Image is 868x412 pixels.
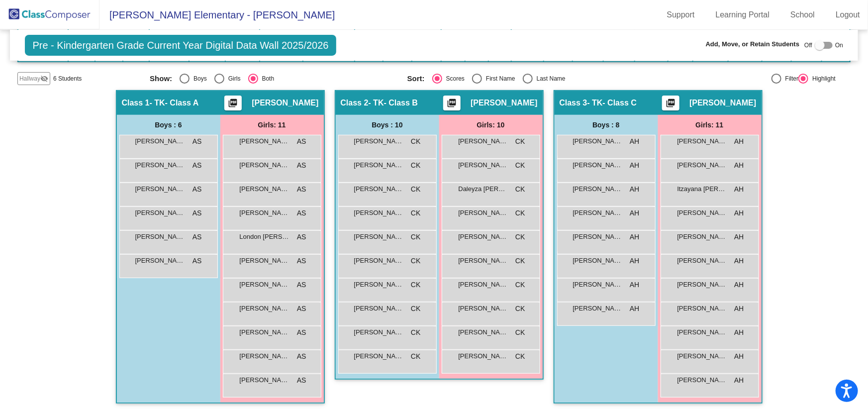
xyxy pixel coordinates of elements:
a: Learning Portal [708,7,778,23]
span: [PERSON_NAME] [135,232,185,242]
span: [PERSON_NAME] [459,232,508,242]
span: AS [193,136,202,147]
span: Show: [150,74,172,83]
span: [PERSON_NAME] [354,136,404,146]
div: Highlight [808,74,836,83]
span: - TK- Class B [369,98,418,108]
span: CK [515,136,525,147]
span: AH [734,280,744,290]
span: [PERSON_NAME] [677,232,727,242]
span: CK [515,351,525,362]
span: AS [297,256,306,266]
span: AH [630,232,639,242]
span: AS [193,208,202,218]
span: AH [630,208,639,218]
span: AS [297,184,306,195]
span: [PERSON_NAME] De La [PERSON_NAME] [677,351,727,361]
span: Daleyza [PERSON_NAME] [459,184,508,194]
span: [PERSON_NAME] [677,136,727,146]
div: Girls: 10 [439,115,543,135]
span: CK [411,351,420,362]
span: [PERSON_NAME] [689,98,756,108]
span: CK [411,136,420,147]
a: Support [659,7,703,23]
span: [PERSON_NAME] [459,351,508,361]
span: [PERSON_NAME] [240,160,289,170]
div: Boys : 6 [117,115,220,135]
span: [PERSON_NAME] [354,208,404,218]
span: Class 3 [560,98,587,108]
span: [PERSON_NAME] Elementary - [PERSON_NAME] [99,7,335,23]
span: [PERSON_NAME] [354,351,404,361]
span: - TK- Class A [150,98,199,108]
span: AS [297,327,306,338]
span: AS [297,304,306,314]
span: [PERSON_NAME] [PERSON_NAME] [459,327,508,337]
span: AS [193,232,202,242]
div: Girls: 11 [220,115,324,135]
span: [PERSON_NAME] [354,184,404,194]
span: [PERSON_NAME] [240,327,289,337]
mat-radio-group: Select an option [407,74,658,84]
span: [PERSON_NAME] [240,375,289,385]
span: [PERSON_NAME] [354,232,404,242]
span: [PERSON_NAME] [PERSON_NAME] [135,184,185,194]
span: AH [630,304,639,314]
span: [PERSON_NAME] [677,160,727,170]
button: Print Students Details [224,96,242,110]
span: AS [193,184,202,195]
span: [PERSON_NAME] [240,256,289,266]
span: AH [734,160,744,171]
span: [PERSON_NAME] [573,280,623,290]
div: Boys [190,74,207,83]
span: AS [297,136,306,147]
span: [PERSON_NAME] [240,280,289,290]
span: CK [411,256,420,266]
span: AS [297,232,306,242]
span: Sort: [407,74,425,83]
span: - TK- Class C [587,98,637,108]
span: AH [630,160,639,171]
span: [PERSON_NAME] [354,280,404,290]
span: AS [297,208,306,218]
mat-icon: visibility_off [40,75,48,83]
span: [PERSON_NAME] [573,160,623,170]
span: [PERSON_NAME] [354,160,404,170]
span: AH [734,375,744,386]
div: Boys : 8 [555,115,658,135]
mat-icon: picture_as_pdf [446,98,458,112]
a: Logout [828,7,868,23]
span: [PERSON_NAME] [135,256,185,266]
span: AH [734,304,744,314]
span: [PERSON_NAME] [354,304,404,313]
span: Off [804,41,812,50]
span: [PERSON_NAME] [677,208,727,218]
span: AH [734,351,744,362]
span: [PERSON_NAME] [135,208,185,218]
button: Print Students Details [662,96,679,110]
span: AS [297,160,306,171]
button: Print Students Details [443,96,461,110]
span: CK [411,208,420,218]
span: [PERSON_NAME] [677,327,727,337]
span: [PERSON_NAME] [459,256,508,266]
span: AH [734,232,744,242]
div: Girls: 11 [658,115,762,135]
span: [PERSON_NAME] [252,98,318,108]
span: AH [630,280,639,290]
span: CK [515,232,525,242]
mat-icon: picture_as_pdf [227,98,239,112]
span: AS [193,256,202,266]
span: CK [515,280,525,290]
a: School [782,7,823,23]
div: Girls [224,74,241,83]
span: CK [515,327,525,338]
span: CK [411,184,420,195]
span: Class 1 [122,98,150,108]
span: Class 2 [341,98,369,108]
span: [PERSON_NAME] [459,280,508,290]
span: AH [630,256,639,266]
span: [PERSON_NAME] [459,160,508,170]
span: London [PERSON_NAME] [240,232,289,242]
span: [PERSON_NAME] [573,136,623,146]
